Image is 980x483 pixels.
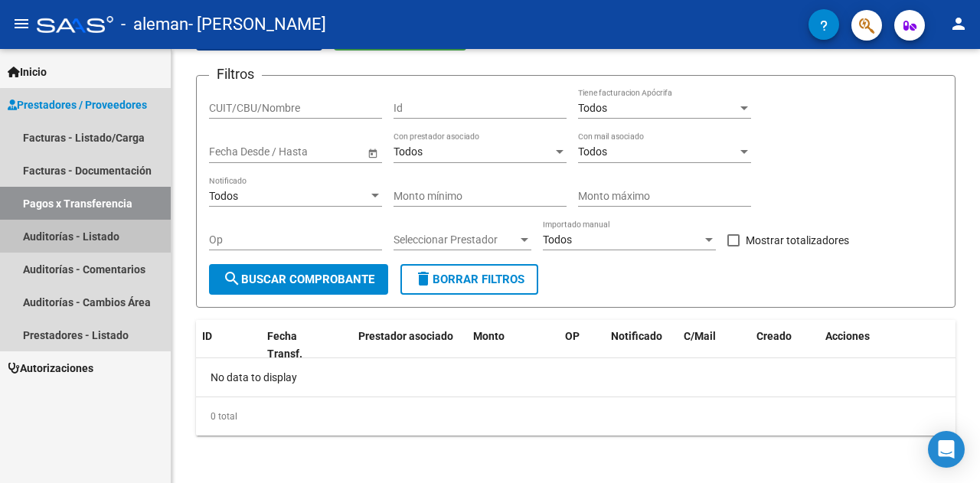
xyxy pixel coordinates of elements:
[209,264,388,295] button: Buscar Comprobante
[928,431,965,468] div: Open Intercom Messenger
[8,64,47,80] span: Inicio
[949,15,968,33] mat-icon: person
[605,320,678,370] datatable-header-cell: Notificado
[565,330,580,342] span: OP
[394,145,423,158] span: Todos
[188,8,326,41] span: - [PERSON_NAME]
[121,8,188,41] span: - aleman
[202,330,212,342] span: ID
[756,330,792,342] span: Creado
[746,231,849,250] span: Mostrar totalizadores
[261,320,330,370] datatable-header-cell: Fecha Transf.
[364,145,381,161] button: Open calendar
[352,320,467,370] datatable-header-cell: Prestador asociado
[8,96,147,113] span: Prestadores / Proveedores
[678,320,750,370] datatable-header-cell: C/Mail
[209,145,265,158] input: Fecha inicio
[578,145,607,158] span: Todos
[414,269,433,288] mat-icon: delete
[750,320,819,370] datatable-header-cell: Creado
[414,273,524,286] span: Borrar Filtros
[684,330,716,342] span: C/Mail
[196,358,955,397] div: No data to display
[196,397,955,436] div: 0 total
[209,64,262,85] h3: Filtros
[467,320,559,370] datatable-header-cell: Monto
[543,233,572,246] span: Todos
[209,190,238,202] span: Todos
[611,330,662,342] span: Notificado
[196,320,261,370] datatable-header-cell: ID
[223,273,374,286] span: Buscar Comprobante
[400,264,538,295] button: Borrar Filtros
[278,145,353,158] input: Fecha fin
[394,233,518,246] span: Seleccionar Prestador
[223,269,241,288] mat-icon: search
[578,102,607,114] span: Todos
[8,360,93,377] span: Autorizaciones
[559,320,605,370] datatable-header-cell: OP
[819,320,957,370] datatable-header-cell: Acciones
[358,330,453,342] span: Prestador asociado
[825,330,870,342] span: Acciones
[12,15,31,33] mat-icon: menu
[267,330,302,360] span: Fecha Transf.
[473,330,505,342] span: Monto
